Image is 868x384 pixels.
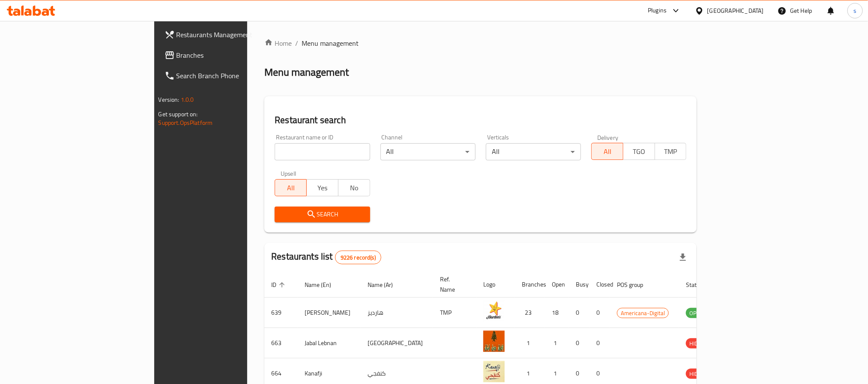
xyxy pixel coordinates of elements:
[707,6,764,15] div: [GEOGRAPHIC_DATA]
[648,6,667,16] div: Plugins
[177,30,292,40] span: Restaurants Management
[159,94,180,105] span: Version:
[658,145,683,158] span: TMP
[275,114,686,127] h2: Restaurant search
[483,331,505,352] img: Jabal Lebnan
[278,182,303,194] span: All
[515,328,545,358] td: 1
[623,143,655,160] button: TGO
[440,274,466,295] span: Ref. Name
[627,145,652,158] span: TGO
[545,328,569,358] td: 1
[177,71,292,81] span: Search Branch Phone
[275,207,370,222] button: Search
[673,247,693,268] div: Export file
[515,272,545,298] th: Branches
[545,272,569,298] th: Open
[617,308,668,318] span: Americana-Digital
[569,328,590,358] td: 0
[177,50,292,60] span: Branches
[310,182,335,194] span: Yes
[159,109,198,120] span: Get support on:
[335,251,381,264] div: Total records count
[264,38,697,48] nav: breadcrumb
[590,272,610,298] th: Closed
[305,280,342,290] span: Name (En)
[433,298,476,328] td: TMP
[361,298,433,328] td: هارديز
[483,300,505,322] img: Hardee's
[515,298,545,328] td: 23
[342,182,367,194] span: No
[590,328,610,358] td: 0
[275,143,370,160] input: Search for restaurant name or ID..
[298,328,361,358] td: Jabal Lebnan
[158,45,299,65] a: Branches
[686,369,712,379] span: HIDDEN
[281,209,363,220] span: Search
[686,369,712,379] div: HIDDEN
[591,143,623,160] button: All
[569,272,590,298] th: Busy
[590,298,610,328] td: 0
[181,94,194,105] span: 1.0.0
[486,143,581,160] div: All
[545,298,569,328] td: 18
[686,308,707,318] span: OPEN
[158,24,299,45] a: Restaurants Management
[159,117,213,128] a: Support.OpsPlatform
[368,280,404,290] span: Name (Ar)
[655,143,687,160] button: TMP
[361,328,433,358] td: [GEOGRAPHIC_DATA]
[686,339,712,349] span: HIDDEN
[335,254,381,262] span: 9226 record(s)
[686,280,714,290] span: Status
[271,280,287,290] span: ID
[275,179,307,196] button: All
[569,298,590,328] td: 0
[264,65,349,79] h2: Menu management
[476,272,515,298] th: Logo
[271,250,381,264] h2: Restaurants list
[617,280,654,290] span: POS group
[686,308,707,318] div: OPEN
[595,145,620,158] span: All
[281,171,296,177] label: Upsell
[306,179,338,196] button: Yes
[338,179,370,196] button: No
[853,6,856,15] span: s
[483,361,505,382] img: Kanafji
[380,143,476,160] div: All
[597,134,619,140] label: Delivery
[302,38,359,48] span: Menu management
[298,298,361,328] td: [PERSON_NAME]
[686,338,712,349] div: HIDDEN
[158,65,299,86] a: Search Branch Phone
